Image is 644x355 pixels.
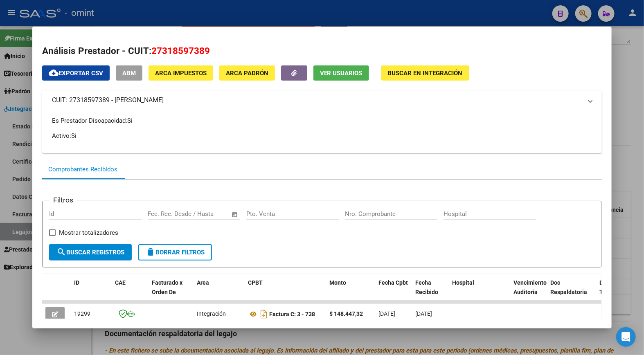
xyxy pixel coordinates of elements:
p: Activo: [52,131,592,140]
datatable-header-cell: Facturado x Orden De [149,274,194,310]
button: ARCA Impuestos [149,65,213,81]
span: 19299 [74,310,90,317]
datatable-header-cell: Fecha Recibido [412,274,449,310]
div: Open Intercom Messenger [616,327,636,347]
span: [DATE] [379,310,396,317]
span: CPBT [248,279,263,286]
h2: Análisis Prestador - CUIT: [42,44,602,58]
span: Vencimiento Auditoría [514,279,547,295]
mat-icon: search [56,247,66,257]
h3: Filtros [49,195,77,205]
span: Fecha Recibido [416,279,439,295]
datatable-header-cell: CAE [112,274,149,310]
span: Integración [197,310,226,317]
input: Fecha inicio [148,210,181,218]
mat-panel-title: CUIT: 27318597389 - [PERSON_NAME] [52,95,583,105]
mat-icon: cloud_download [49,68,59,78]
input: Fecha fin [188,210,228,218]
span: Si [71,132,77,139]
span: Ver Usuarios [320,70,363,77]
button: Ver Usuarios [313,65,369,81]
span: ARCA Padrón [226,70,268,77]
span: CAE [115,279,126,286]
datatable-header-cell: Hospital [449,274,511,310]
span: Buscar Registros [56,249,124,256]
span: Facturado x Orden De [152,279,182,295]
strong: $ 148.447,32 [330,310,363,317]
datatable-header-cell: CPBT [245,274,327,310]
span: Doc Trazabilidad [600,279,633,295]
button: Buscar Registros [49,244,132,261]
p: Es Prestador Discapacidad: [52,116,592,125]
datatable-header-cell: Monto [327,274,376,310]
datatable-header-cell: ID [71,274,112,310]
div: Comprobantes Recibidos [48,165,117,174]
button: Borrar Filtros [138,244,212,261]
span: Si [127,117,133,124]
span: Mostrar totalizadores [59,228,118,238]
span: Borrar Filtros [146,249,205,256]
span: Fecha Cpbt [379,279,408,286]
span: ARCA Impuestos [155,70,207,77]
mat-expansion-panel-header: CUIT: 27318597389 - [PERSON_NAME] [42,90,602,110]
button: Open calendar [230,210,239,219]
button: Buscar en Integración [381,65,469,81]
span: ABM [122,70,136,77]
datatable-header-cell: Doc Respaldatoria [547,274,597,310]
mat-icon: delete [146,247,155,257]
span: Area [197,279,209,286]
datatable-header-cell: Vencimiento Auditoría [511,274,547,310]
span: Doc Respaldatoria [551,279,588,295]
i: Descargar documento [259,308,269,321]
span: 27318597389 [151,45,210,56]
span: Buscar en Integración [388,70,463,77]
button: Exportar CSV [42,65,110,81]
span: [DATE] [416,310,432,317]
span: Exportar CSV [49,70,103,77]
div: CUIT: 27318597389 - [PERSON_NAME] [42,110,602,153]
button: ARCA Padrón [219,65,275,81]
datatable-header-cell: Fecha Cpbt [376,274,412,310]
button: ABM [116,65,142,81]
span: Hospital [453,279,475,286]
datatable-header-cell: Area [194,274,245,310]
strong: Factura C: 3 - 738 [269,311,315,317]
span: ID [74,279,79,286]
span: Monto [330,279,347,286]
